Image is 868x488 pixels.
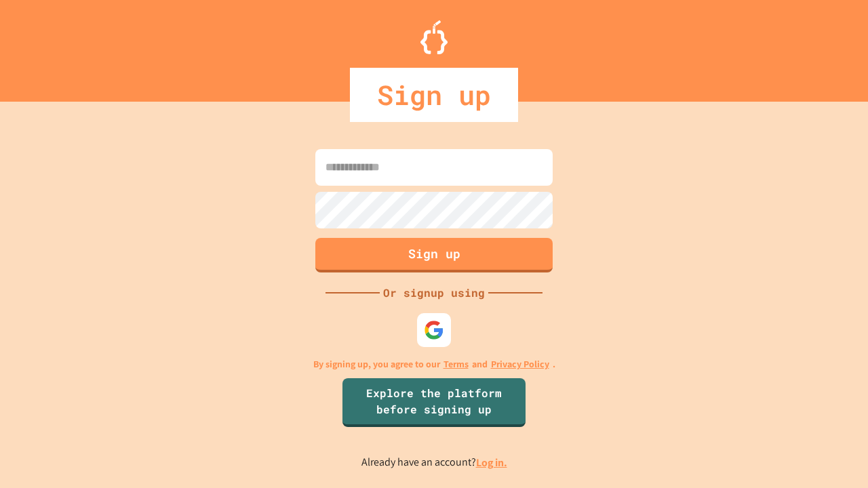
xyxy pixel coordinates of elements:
[350,68,518,122] div: Sign up
[476,455,507,470] a: Log in.
[420,20,448,54] img: Logo.svg
[443,357,469,371] a: Terms
[361,454,507,471] p: Already have an account?
[313,357,555,371] p: By signing up, you agree to our and .
[424,320,444,340] img: google-icon.svg
[491,357,549,371] a: Privacy Policy
[380,285,488,301] div: Or signup using
[315,238,553,272] button: Sign up
[342,378,526,427] a: Explore the platform before signing up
